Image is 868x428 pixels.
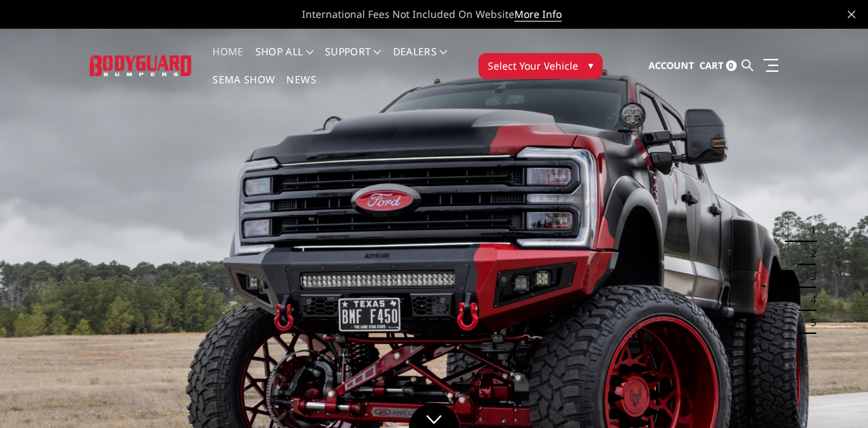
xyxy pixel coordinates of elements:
span: 0 [726,60,737,71]
a: Dealers [393,47,448,75]
a: Cart 0 [699,47,737,85]
span: ▾ [588,57,593,73]
a: SEMA Show [212,75,275,103]
a: News [286,75,316,103]
button: 4 of 5 [802,288,816,311]
img: BODYGUARD BUMPERS [90,55,192,75]
span: Select Your Vehicle [488,58,578,73]
button: 1 of 5 [802,219,816,242]
span: Account [648,59,694,72]
a: Click to Down [409,403,459,428]
button: 2 of 5 [802,242,816,265]
a: shop all [255,47,313,75]
a: Home [212,47,243,75]
button: 5 of 5 [802,311,816,334]
a: More Info [514,7,562,22]
a: Support [325,47,382,75]
span: Cart [699,59,724,72]
button: Select Your Vehicle [478,53,603,79]
button: 3 of 5 [802,265,816,288]
a: Account [648,47,694,85]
